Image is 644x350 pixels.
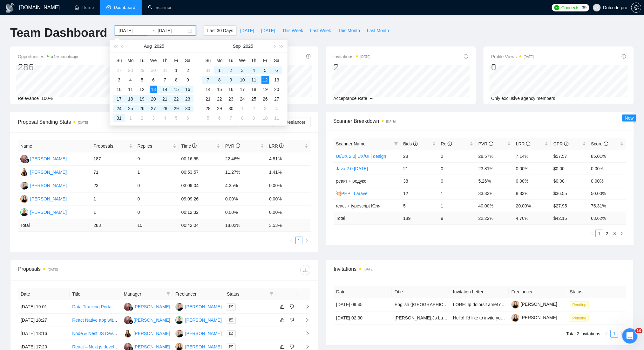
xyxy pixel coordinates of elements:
td: 2025-08-05 [136,75,148,85]
a: Pending [570,315,592,320]
th: Tu [225,55,237,66]
img: YD [20,168,28,176]
span: -- [370,96,373,101]
img: c1l92M9hhGjUrjAS9ChRfNIvKiaZKqJFK6PtcWDR9-vatjBshL4OFpeudAR517P622 [512,301,519,309]
li: Next Page [619,230,626,237]
span: 10 [635,328,643,333]
img: AP [175,316,183,324]
img: gigradar-bm.png [129,306,133,311]
div: 7 [161,76,169,84]
td: 2025-09-26 [260,94,271,104]
td: 2025-09-20 [271,85,282,94]
td: 2025-08-09 [182,75,193,85]
span: filter [393,139,399,149]
td: 2025-09-17 [237,85,248,94]
td: 2025-08-19 [136,94,148,104]
div: 15 [173,86,180,93]
button: dislike [288,316,296,324]
td: 2025-09-09 [225,75,237,85]
td: 2025-09-01 [214,66,225,75]
div: 24 [239,95,246,103]
div: 6 [150,76,157,84]
button: like [279,303,286,311]
a: searchScanner [148,5,172,10]
td: 2025-08-21 [159,94,171,104]
td: 2025-08-31 [202,66,214,75]
th: Th [159,55,171,66]
div: 5 [138,76,146,84]
time: [DATE] [524,55,534,59]
a: React – Next.js developer for questionnaire application [72,344,180,349]
div: 3 [239,66,246,74]
div: 17 [115,95,123,103]
span: Last Week [310,27,331,34]
img: AP [20,208,28,216]
a: YP[PERSON_NAME] [175,331,222,336]
td: 2025-08-06 [148,75,159,85]
span: Connects: [561,4,580,11]
button: [DATE] [258,25,279,36]
button: This Month [335,25,363,36]
span: Pending [570,315,589,322]
span: filter [394,142,398,146]
button: [DATE] [237,25,258,36]
td: 2025-09-21 [202,94,214,104]
td: 2025-08-03 [113,75,125,85]
img: DS [124,316,132,324]
span: right [620,332,624,336]
div: 17 [239,86,246,93]
span: mail [229,345,233,349]
span: dislike [290,318,294,323]
td: 2025-09-10 [237,75,248,85]
div: 27 [273,95,281,103]
div: 13 [273,76,281,84]
div: 9 [184,76,192,84]
span: Invitations [334,53,371,60]
span: right [620,232,624,235]
li: 2 [603,230,611,237]
div: 4 [127,76,134,84]
th: Su [202,55,214,66]
span: info-circle [306,54,311,59]
div: [PERSON_NAME] [185,317,222,324]
td: 2025-08-16 [182,85,193,94]
img: MK [20,195,28,203]
div: [PERSON_NAME] [30,182,67,189]
th: Th [248,55,260,66]
th: Fr [171,55,182,66]
td: 2025-09-05 [260,66,271,75]
span: filter [166,292,170,296]
th: Su [113,55,125,66]
time: [DATE] [361,55,370,59]
img: gigradar-bm.png [25,158,30,163]
td: 2025-09-25 [248,94,260,104]
img: logo [5,3,15,13]
div: 1 [173,66,180,74]
a: 💥PHP | Laravel [336,191,369,196]
div: 286 [18,61,78,73]
td: 2025-08-29 [171,104,182,113]
a: English ([GEOGRAPHIC_DATA]) Voice Actors Needed for Fictional Character Recording [395,302,569,307]
span: Only exclusive agency members [491,96,555,101]
img: DS [124,303,132,311]
span: Opportunities [18,53,78,60]
div: [PERSON_NAME] [134,330,170,337]
td: 2025-09-24 [237,94,248,104]
div: 16 [184,86,192,93]
td: 2025-08-13 [148,85,159,94]
a: AP[PERSON_NAME] [175,317,222,322]
div: 10 [115,86,123,93]
button: dislike [288,303,296,311]
span: like [280,304,285,309]
a: DS[PERSON_NAME] [124,304,170,309]
td: 2025-08-04 [125,75,136,85]
span: This Week [282,27,303,34]
span: filter [268,289,275,299]
div: 14 [161,86,169,93]
time: a few seconds ago [51,55,78,59]
th: Mo [125,55,136,66]
span: Dashboard [114,5,135,10]
span: info-circle [622,54,626,59]
div: 24 [115,105,123,112]
button: Aug [144,40,152,52]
